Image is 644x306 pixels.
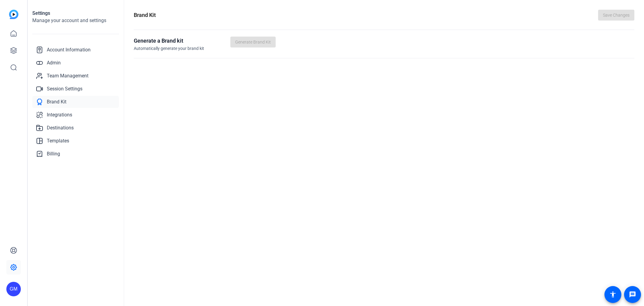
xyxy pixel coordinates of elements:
span: Brand Kit [47,98,66,106]
img: blue-gradient.svg [9,10,18,19]
a: Billing [32,148,119,160]
h2: Manage your account and settings [32,17,119,24]
span: Team Management [47,72,88,80]
span: Integrations [47,111,72,119]
h1: Settings [32,10,119,17]
span: Session Settings [47,85,82,93]
span: Account Information [47,46,91,54]
a: Session Settings [32,83,119,95]
span: Billing [47,150,60,158]
mat-icon: accessibility [609,291,617,298]
a: Integrations [32,109,119,121]
span: Automatically generate your brand kit [134,46,204,51]
a: Account Information [32,44,119,56]
span: Destinations [47,124,74,132]
span: Templates [47,137,69,145]
a: Brand Kit [32,96,119,108]
mat-icon: message [629,291,636,298]
a: Templates [32,135,119,147]
a: Destinations [32,122,119,134]
h1: Brand Kit [134,11,156,19]
a: Team Management [32,70,119,82]
a: Admin [32,57,119,69]
h3: Generate a Brand kit [134,37,230,45]
span: Admin [47,59,61,67]
div: GM [6,282,21,296]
